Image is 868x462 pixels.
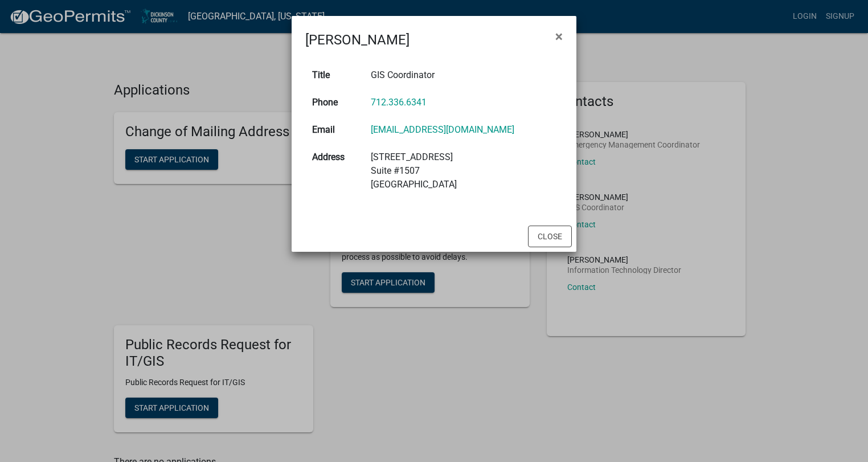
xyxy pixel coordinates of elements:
h4: [PERSON_NAME] [305,30,410,50]
button: Close [528,226,572,247]
th: Phone [305,89,364,116]
th: Address [305,144,364,198]
span: × [555,28,563,44]
button: Close [546,21,572,52]
a: 712.336.6341 [371,97,427,108]
td: [STREET_ADDRESS] Suite #1507 [GEOGRAPHIC_DATA] [364,144,563,198]
td: GIS Coordinator [364,62,563,89]
th: Title [305,62,364,89]
th: Email [305,116,364,144]
a: [EMAIL_ADDRESS][DOMAIN_NAME] [371,124,514,135]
